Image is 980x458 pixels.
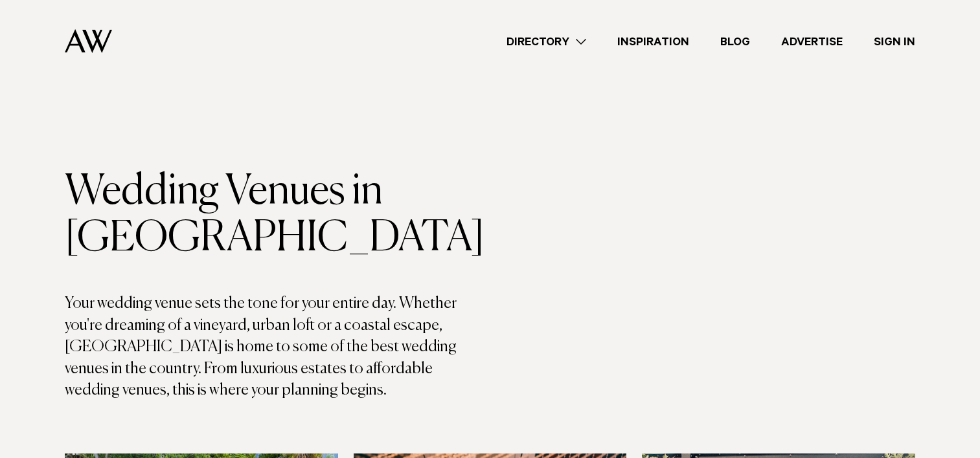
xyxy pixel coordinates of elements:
p: Your wedding venue sets the tone for your entire day. Whether you're dreaming of a vineyard, urba... [65,293,490,402]
a: Inspiration [602,33,705,50]
img: Auckland Weddings Logo [65,29,112,53]
a: Directory [491,33,602,50]
h1: Wedding Venues in [GEOGRAPHIC_DATA] [65,169,490,262]
a: Blog [705,33,766,50]
a: Sign In [858,33,931,50]
a: Advertise [766,33,858,50]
